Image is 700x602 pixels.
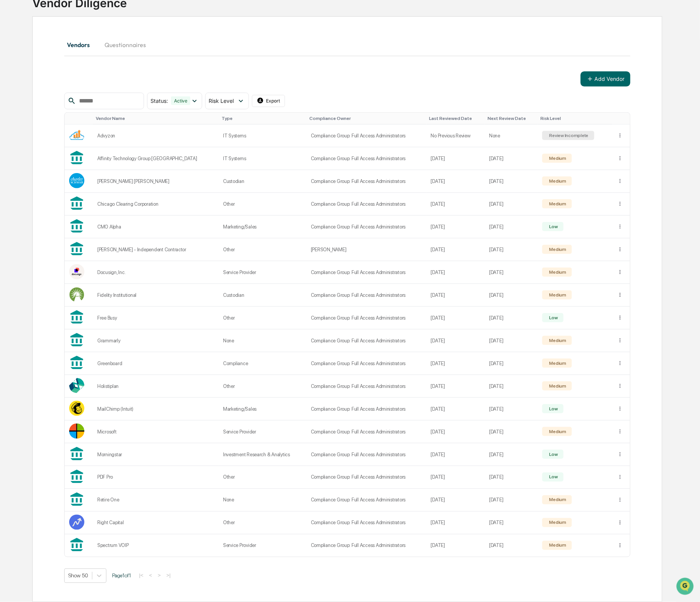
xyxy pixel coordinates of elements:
[485,329,538,352] td: [DATE]
[219,124,306,147] td: IT Systems
[548,474,558,480] div: Low
[548,224,558,229] div: Low
[219,534,306,557] td: Service Provider
[306,124,426,147] td: Compliance Group: Full Access Administrators
[306,170,426,193] td: Compliance Group: Full Access Administrators
[426,193,485,216] td: [DATE]
[485,512,538,534] td: [DATE]
[67,124,83,130] span: [DATE]
[69,401,84,416] img: Vendor Logo
[548,361,566,366] div: Medium
[97,474,214,480] div: PDF Pro
[306,307,426,329] td: Compliance Group: Full Access Administrators
[219,443,306,466] td: Investment Research & Analytics
[219,398,306,421] td: Marketing/Sales
[485,261,538,284] td: [DATE]
[426,216,485,238] td: [DATE]
[8,58,21,72] img: 1746055101610-c473b297-6a78-478c-a979-82029cc54cd1
[69,128,84,143] img: Vendor Logo
[548,247,566,252] div: Medium
[219,352,306,375] td: Compliance
[426,443,485,466] td: [DATE]
[676,577,696,597] iframe: Open customer support
[426,147,485,170] td: [DATE]
[5,167,51,181] a: 🔎Data Lookup
[8,96,20,109] img: Jack Rasmussen
[485,124,538,147] td: None
[619,116,627,121] div: Toggle SortBy
[97,269,214,275] div: Docusign, Inc.
[548,178,566,184] div: Medium
[426,466,485,489] td: [DATE]
[5,153,52,166] a: 🖐️Preclearance
[97,406,214,412] div: MailChimp (Intuit)
[97,224,214,230] div: CMO Alpha
[97,133,214,139] div: Advyzon
[129,61,138,70] button: Start new chat
[306,489,426,512] td: Compliance Group: Full Access Administrators
[97,520,214,526] div: Right Capital
[97,452,214,457] div: Morningstar
[63,156,94,163] span: Attestations
[97,383,214,389] div: Holistiplan
[548,383,566,389] div: Medium
[219,375,306,398] td: Other
[69,515,84,530] img: Vendor Logo
[118,83,138,92] button: See all
[112,573,131,579] span: Page 1 of 1
[485,466,538,489] td: [DATE]
[485,443,538,466] td: [DATE]
[306,534,426,557] td: Compliance Group: Full Access Administrators
[69,424,84,439] img: Vendor Logo
[426,329,485,352] td: [DATE]
[97,201,214,207] div: Chicago Clearing Corporation
[306,398,426,421] td: Compliance Group: Full Access Administrators
[426,238,485,261] td: [DATE]
[309,116,423,121] div: Toggle SortBy
[541,116,610,121] div: Toggle SortBy
[485,534,538,557] td: [DATE]
[219,238,306,261] td: Other
[485,284,538,307] td: [DATE]
[98,36,152,54] button: Questionnaires
[219,307,306,329] td: Other
[548,292,566,298] div: Medium
[155,572,163,579] button: >
[219,329,306,352] td: None
[429,116,482,121] div: Toggle SortBy
[219,193,306,216] td: Other
[548,452,558,457] div: Low
[55,156,61,162] div: 🗄️
[97,292,214,298] div: Fidelity Institutional
[54,188,92,194] a: Powered byPylon
[219,489,306,512] td: None
[485,375,538,398] td: [DATE]
[426,375,485,398] td: [DATE]
[548,133,589,138] div: Review Incomplete
[97,315,214,321] div: Free Busy
[222,116,303,121] div: Toggle SortBy
[69,287,84,302] img: Vendor Logo
[164,572,173,579] button: >|
[34,58,125,66] div: Start new chat
[485,193,538,216] td: [DATE]
[485,421,538,443] td: [DATE]
[426,534,485,557] td: [DATE]
[485,170,538,193] td: [DATE]
[306,147,426,170] td: Compliance Group: Full Access Administrators
[76,189,92,194] span: Pylon
[63,104,66,110] span: •
[69,264,84,279] img: Vendor Logo
[426,170,485,193] td: [DATE]
[8,16,138,28] p: How can we help?
[426,398,485,421] td: [DATE]
[97,178,214,184] div: [PERSON_NAME] [PERSON_NAME]
[97,543,214,548] div: Spectrum VOIP
[548,201,566,206] div: Medium
[426,421,485,443] td: [DATE]
[34,66,105,72] div: We're available if you need us!
[426,307,485,329] td: [DATE]
[426,284,485,307] td: [DATE]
